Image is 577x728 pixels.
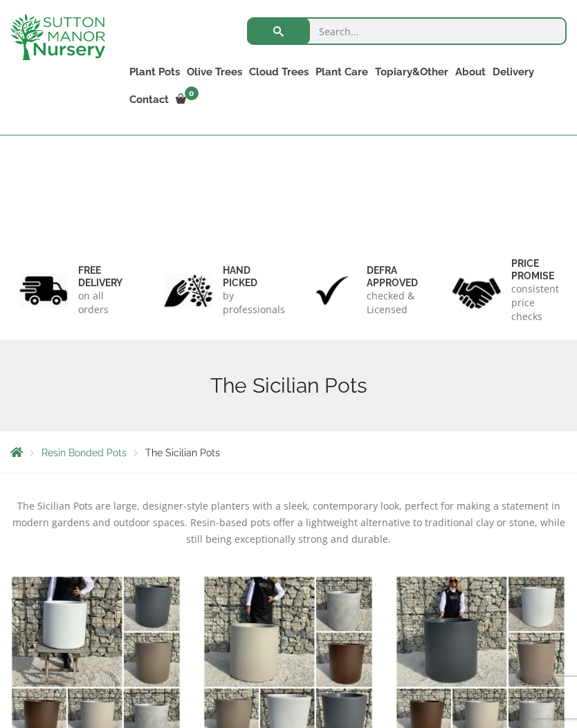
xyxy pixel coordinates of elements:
[367,289,418,317] p: checked & Licensed
[126,90,172,109] a: Contact
[367,264,418,289] h6: Defra approved
[10,498,567,548] p: The Sicilian Pots are large, designer-style planters with a sleek, contemporary look, perfect for...
[452,62,489,82] a: About
[78,289,125,317] p: on all orders
[489,62,538,82] a: Delivery
[185,86,199,100] span: 0
[126,62,183,82] a: Plant Pots
[10,447,567,458] nav: Breadcrumbs
[42,447,127,458] a: Resin Bonded Pots
[511,282,559,324] p: consistent price checks
[172,90,203,109] a: 0
[223,264,285,289] h6: hand picked
[78,264,125,289] h6: FREE DELIVERY
[312,62,372,82] a: Plant Care
[372,62,452,82] a: Topiary&Other
[308,273,356,308] img: 3.jpg
[145,447,220,458] span: The Sicilian Pots
[511,257,559,282] h6: Price promise
[164,273,212,308] img: 2.jpg
[10,14,105,60] img: logo
[246,62,312,82] a: Cloud Trees
[10,373,567,398] h1: The Sicilian Pots
[452,269,501,311] img: 4.jpg
[183,62,246,82] a: Olive Trees
[19,273,68,308] img: 1.jpg
[223,289,285,317] p: by professionals
[247,17,567,45] input: Search...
